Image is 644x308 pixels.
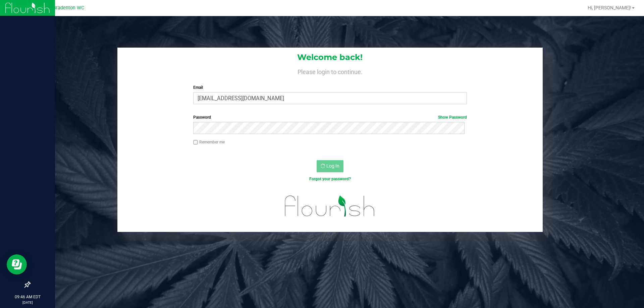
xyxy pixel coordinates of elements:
[3,294,52,300] p: 09:46 AM EDT
[193,140,198,145] input: Remember me
[326,163,339,169] span: Log In
[317,160,343,172] button: Log In
[193,139,225,145] label: Remember me
[588,5,631,10] span: Hi, [PERSON_NAME]!
[117,67,543,75] h4: Please login to continue.
[7,254,27,274] iframe: Resource center
[117,53,543,62] h1: Welcome back!
[3,300,52,305] p: [DATE]
[309,177,351,181] a: Forgot your password?
[438,115,467,120] a: Show Password
[193,115,211,120] span: Password
[53,5,84,11] span: Bradenton WC
[277,189,383,223] img: flourish_logo.svg
[193,84,467,90] label: Email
